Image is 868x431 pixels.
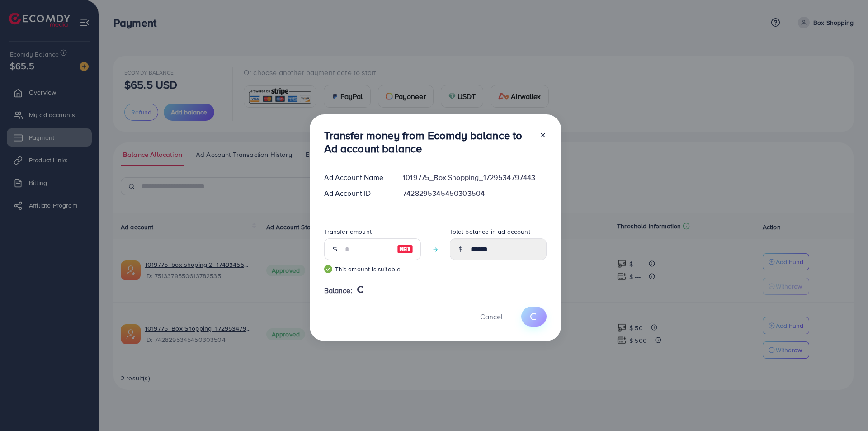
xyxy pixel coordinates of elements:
[397,244,413,255] img: image
[830,390,861,424] iframe: Chat
[324,227,372,236] label: Transfer amount
[324,129,532,155] h3: Transfer money from Ecomdy balance to Ad account balance
[324,265,421,274] small: This amount is suitable
[324,265,332,273] img: guide
[324,285,353,296] span: Balance:
[450,227,530,236] label: Total balance in ad account
[317,172,396,183] div: Ad Account Name
[396,172,553,183] div: 1019775_Box Shopping_1729534797443
[469,307,514,326] button: Cancel
[317,188,396,199] div: Ad Account ID
[396,188,553,199] div: 7428295345450303504
[480,312,503,322] span: Cancel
